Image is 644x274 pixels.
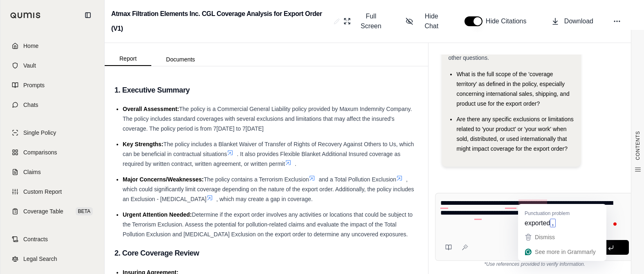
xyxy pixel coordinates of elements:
div: *Use references provided to verify information. [435,261,634,267]
span: Comparisons [23,148,57,156]
span: , which may create a gap in coverage. [216,196,313,202]
button: Collapse sidebar [81,9,94,22]
span: Home [23,42,38,50]
a: Comparisons [5,143,99,161]
span: Contracts [23,235,48,243]
span: . It also provides Flexible Blanket Additional Insured coverage as required by written contract, ... [123,151,400,167]
span: Single Policy [23,129,56,137]
button: Full Screen [340,8,389,34]
span: Vault [23,61,36,70]
span: Are there any specific exclusions or limitations related to 'your product' or 'your work' when so... [456,116,573,152]
a: Vault [5,57,99,75]
span: . [295,161,296,167]
span: What is the full scope of the 'coverage territory' as defined in the policy, especially concernin... [456,71,569,107]
span: CONTENTS [635,131,641,160]
a: Prompts [5,76,99,94]
a: Single Policy [5,124,99,142]
span: The policy includes a Blanket Waiver of Transfer of Rights of Recovery Against Others to Us, whic... [123,141,414,157]
button: Hide Chat [402,8,448,34]
h3: 1. Executive Summary [114,83,418,97]
button: Report [105,52,151,66]
span: Determine if the export order involves any activities or locations that could be subject to the T... [123,211,413,238]
a: Custom Report [5,183,99,201]
button: Documents [151,53,210,66]
a: Contracts [5,230,99,248]
span: The policy is a Commercial General Liability policy provided by Maxum Indemnity Company. The poli... [123,106,412,132]
span: Claims [23,168,41,176]
a: Home [5,37,99,55]
a: Chats [5,96,99,114]
span: Download [564,16,593,26]
a: Coverage TableBETA [5,202,99,220]
a: Claims [5,163,99,181]
span: Prompts [23,81,45,89]
span: and a Total Pollution Exclusion [319,176,396,183]
span: The policy contains a Terrorism Exclusion [204,176,309,183]
button: Download [548,13,597,29]
h3: 2. Core Coverage Review [114,246,418,260]
span: Hide Citations [486,16,532,26]
img: Qumis Logo [10,12,41,18]
span: Custom Report [23,188,62,196]
span: Key Strengths: [123,141,164,147]
span: , which could significantly limit coverage depending on the nature of the export order. Additiona... [123,176,414,202]
span: Full Screen [356,11,386,31]
span: Chats [23,101,38,109]
span: Legal Search [23,255,57,263]
span: BETA [76,207,93,215]
h2: Atmax Filtration Elements Inc. CGL Coverage Analysis for Export Order (V1) [111,7,330,36]
span: Urgent Attention Needed: [123,211,192,218]
textarea: To enrich screen reader interactions, please activate Accessibility in Grammarly extension settings [440,198,621,231]
span: Overall Assessment: [123,106,179,112]
span: Major Concerns/Weaknesses: [123,176,204,183]
span: Coverage Table [23,207,63,215]
span: Hide Chat [418,11,445,31]
a: Legal Search [5,250,99,268]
